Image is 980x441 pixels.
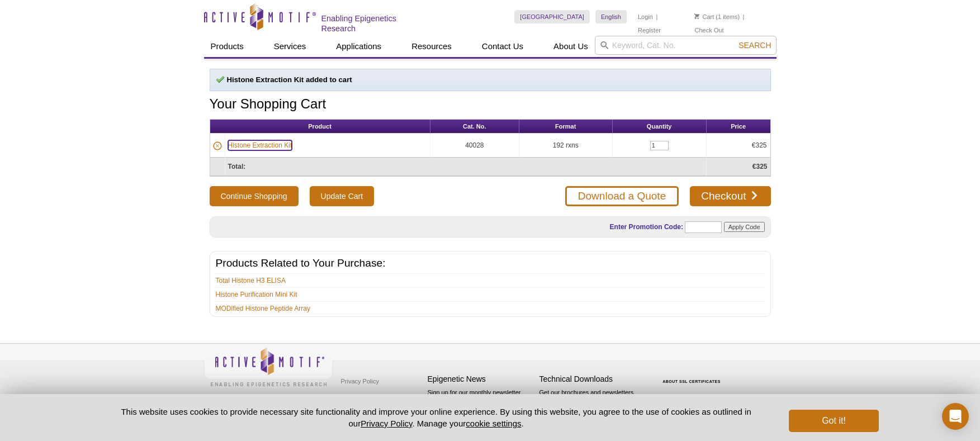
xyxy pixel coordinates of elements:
[310,186,374,206] input: Update Cart
[662,380,721,383] a: ABOUT SSL CERTIFICATES
[475,36,530,57] a: Contact Us
[428,374,534,384] h4: Epigenetic News
[308,123,332,130] span: Product
[539,374,646,384] h4: Technical Downloads
[694,13,714,21] a: Cart
[609,223,683,231] label: Enter Promotion Code:
[321,13,433,34] h2: Enabling Epigenetics Research
[638,13,653,21] a: Login
[216,276,286,286] a: Total Histone H3 ELISA
[267,36,313,57] a: Services
[731,123,746,130] span: Price
[210,97,771,113] h1: Your Shopping Cart
[694,26,723,34] a: Check Out
[361,419,412,428] a: Privacy Policy
[647,123,672,130] span: Quantity
[405,36,458,57] a: Resources
[743,10,745,23] li: |
[216,304,310,314] a: MODified Histone Peptide Array
[707,134,770,158] td: €325
[724,222,765,232] input: Apply Code
[565,186,679,206] a: Download a Quote
[338,373,382,390] a: Privacy Policy
[656,10,657,23] li: |
[752,163,768,170] strong: €325
[547,36,595,57] a: About Us
[204,344,333,389] img: Active Motif,
[338,390,397,406] a: Terms & Conditions
[463,123,486,130] span: Cat. No.
[216,258,765,268] h2: Products Related to Your Purchase:
[228,140,292,150] a: Histone Extraction Kit
[210,186,299,206] button: Continue Shopping
[942,403,969,430] div: Open Intercom Messenger
[539,388,646,416] p: Get our brochures and newsletters, or request them by mail.
[555,123,576,130] span: Format
[735,40,774,50] button: Search
[329,36,388,57] a: Applications
[519,134,613,158] td: 192 rxns
[430,134,519,158] td: 40028
[466,419,521,428] button: cookie settings
[595,10,627,23] a: English
[102,406,771,429] p: This website uses cookies to provide necessary site functionality and improve your online experie...
[694,10,740,23] li: (1 items)
[514,10,590,23] a: [GEOGRAPHIC_DATA]
[789,410,878,432] button: Got it!
[228,163,246,170] strong: Total:
[738,41,771,50] span: Search
[638,26,661,34] a: Register
[216,75,765,85] p: Histone Extraction Kit added to cart
[216,290,297,300] a: Histone Purification Mini Kit
[595,36,777,55] input: Keyword, Cat. No.
[204,36,250,57] a: Products
[428,388,534,426] p: Sign up for our monthly newsletter highlighting recent publications in the field of epigenetics.
[694,13,699,19] img: Your Cart
[651,363,735,388] table: Click to Verify - This site chose Symantec SSL for secure e-commerce and confidential communicati...
[690,186,770,206] a: Checkout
